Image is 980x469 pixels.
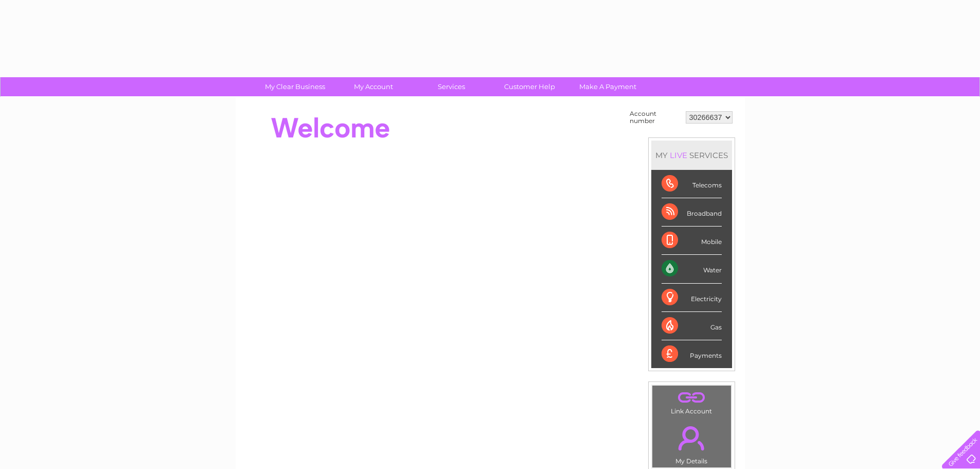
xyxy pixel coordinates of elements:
div: LIVE [668,150,689,160]
div: Gas [662,312,722,340]
div: Mobile [662,227,722,255]
a: . [655,388,728,406]
td: My Details [652,418,732,468]
div: MY SERVICES [651,141,732,170]
div: Payments [662,340,722,368]
div: Electricity [662,284,722,312]
a: My Account [331,77,416,96]
a: Services [409,77,494,96]
div: Water [662,255,722,283]
a: . [655,420,728,456]
a: Make A Payment [565,77,650,96]
a: Customer Help [487,77,572,96]
a: My Clear Business [253,77,337,96]
div: Telecoms [662,170,722,198]
td: Link Account [652,385,732,418]
td: Account number [627,108,683,127]
div: Broadband [662,198,722,227]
